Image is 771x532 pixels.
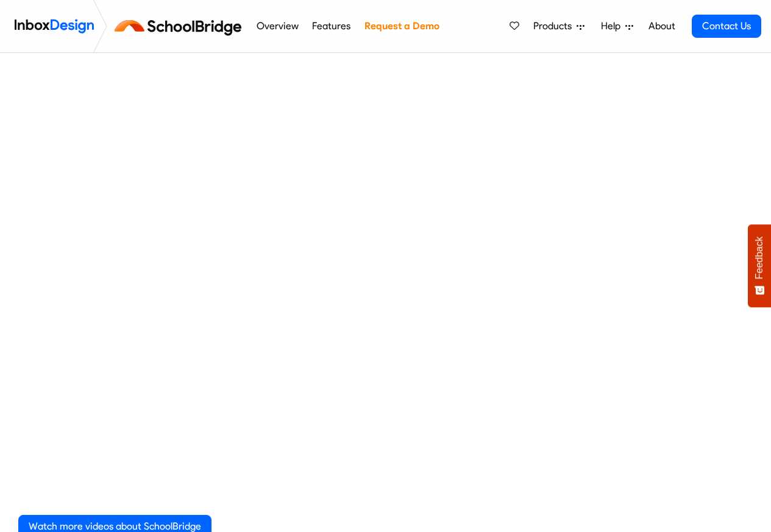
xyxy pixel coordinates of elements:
a: Features [309,14,354,38]
span: Help [601,19,625,34]
a: About [645,14,678,38]
img: schoolbridge logo [112,12,249,41]
span: Products [533,19,577,34]
a: Products [528,14,589,38]
a: Request a Demo [361,14,442,38]
span: Feedback [754,236,765,279]
button: Feedback - Show survey [748,224,771,307]
a: Help [596,14,638,38]
a: Overview [253,14,302,38]
a: Contact Us [692,15,761,38]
